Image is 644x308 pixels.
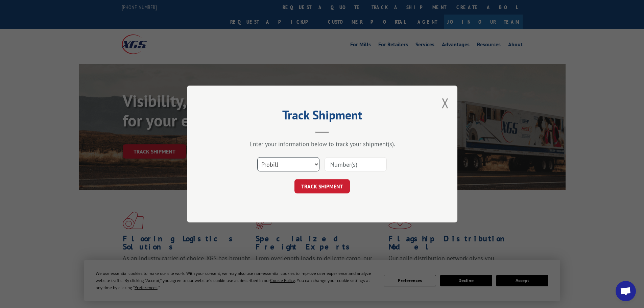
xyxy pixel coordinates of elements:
[325,157,387,171] input: Number(s)
[294,179,350,193] button: TRACK SHIPMENT
[221,110,424,123] h2: Track Shipment
[221,140,424,148] div: Enter your information below to track your shipment(s).
[442,94,449,112] button: Close modal
[616,281,636,301] div: Open chat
